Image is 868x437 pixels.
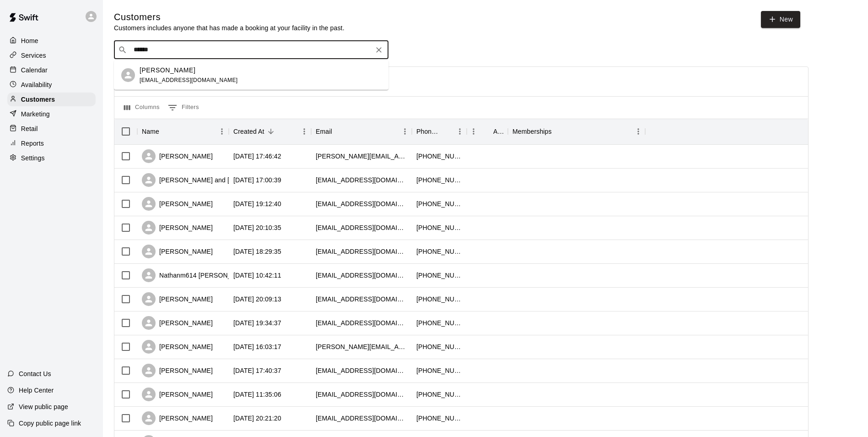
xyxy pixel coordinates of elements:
div: cdickinson22@yahoo.com [316,295,407,304]
div: jess_bradshaw@aol.com [316,342,407,351]
div: Phone Number [412,119,467,144]
p: Customers includes anyone that has made a booking at your facility in the past. [114,23,345,33]
button: Sort [159,125,172,138]
div: [PERSON_NAME] and [PERSON_NAME] [142,173,281,187]
div: +19727418898 [416,390,462,399]
div: nathanm614@gmail.com [316,271,407,280]
div: [PERSON_NAME] [142,149,213,163]
div: +19729893129 [416,223,462,232]
span: [EMAIL_ADDRESS][DOMAIN_NAME] [140,77,238,83]
a: Customers [7,93,96,106]
p: Contact Us [19,369,51,378]
div: 2025-07-30 20:10:35 [233,223,281,232]
button: Clear [372,44,385,56]
button: Sort [332,125,345,138]
p: [PERSON_NAME] [140,66,195,75]
div: jcd05a@acu.edu [316,199,407,208]
h5: Customers [114,11,345,23]
p: Help Center [19,386,54,395]
div: Age [467,119,508,144]
button: Sort [552,125,565,138]
a: Calendar [7,63,96,77]
a: Reports [7,137,96,150]
div: 2025-07-24 20:09:13 [233,295,281,304]
a: Settings [7,151,96,165]
div: 2025-07-18 16:03:17 [233,342,281,351]
div: skjsisson@gmail.com [316,414,407,423]
div: chabbitt89@gmail.com [316,366,407,375]
div: Created At [233,119,264,144]
div: jamiefaye94@icloud.com [316,318,407,328]
div: +14324135350 [416,152,462,161]
div: gkjohnson2014@gmail.com [316,175,407,185]
p: Retail [21,124,38,133]
button: Menu [467,125,480,138]
div: Nathanm614 [PERSON_NAME] [142,268,252,282]
p: View public page [19,402,68,411]
button: Sort [480,125,493,138]
div: scotty_2987@yahoo.com [316,247,407,256]
p: Copy public page link [19,419,81,428]
p: Customers [21,95,55,104]
div: 2025-08-06 17:00:39 [233,175,281,185]
div: [PERSON_NAME] [142,221,213,235]
div: Name [142,119,159,144]
p: Availability [21,80,52,89]
a: Availability [7,78,96,92]
a: Retail [7,122,96,136]
div: brad.carter@halliburton.com [316,152,407,161]
div: 2025-07-21 19:34:37 [233,318,281,328]
div: +19723330133 [416,366,462,375]
div: [PERSON_NAME] [142,197,213,211]
p: Settings [21,153,45,163]
div: +19728415765 [416,247,462,256]
p: Calendar [21,66,48,75]
div: +19034233643 [416,318,462,328]
p: Home [21,36,38,45]
div: 2025-07-16 11:35:06 [233,390,281,399]
div: Services [7,49,96,62]
div: 2025-08-08 17:46:42 [233,152,281,161]
div: Created At [229,119,311,144]
div: Email [311,119,412,144]
div: Email [316,119,332,144]
p: Services [21,51,46,60]
button: Menu [215,125,229,138]
div: 2025-07-29 18:29:35 [233,247,281,256]
button: Menu [398,125,412,138]
a: Marketing [7,107,96,121]
div: Memberships [512,119,552,144]
p: Reports [21,139,44,148]
div: [PERSON_NAME] [142,245,213,258]
div: 2025-07-14 20:21:20 [233,414,281,423]
div: [PERSON_NAME] [142,411,213,425]
div: +14694178417 [416,342,462,351]
button: Show filters [166,100,201,115]
div: soneal98@gmail.com [316,390,407,399]
div: [PERSON_NAME] [142,364,213,377]
div: abbybrock06@yahoo.com [316,223,407,232]
button: Menu [631,125,645,138]
div: Phone Number [416,119,440,144]
p: Marketing [21,109,50,119]
button: Sort [440,125,453,138]
div: +19729657104 [416,295,462,304]
div: Search customers by name or email [114,41,388,59]
a: New [761,11,800,28]
button: Menu [297,125,311,138]
button: Menu [453,125,467,138]
div: [PERSON_NAME] [142,292,213,306]
div: 2025-07-17 17:40:37 [233,366,281,375]
div: Memberships [508,119,645,144]
div: CARLOS ALFARO [121,68,135,82]
a: Home [7,34,96,48]
div: [PERSON_NAME] [142,340,213,354]
div: +12145194183 [416,175,462,185]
